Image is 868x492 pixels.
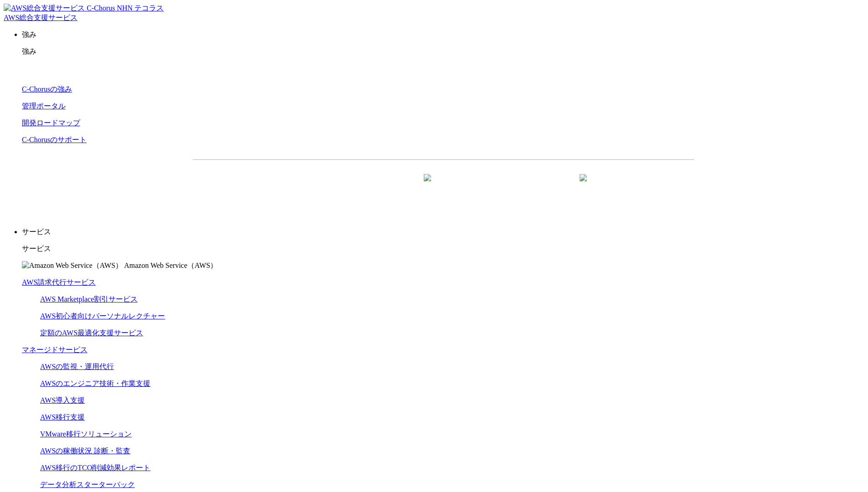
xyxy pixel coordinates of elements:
a: 定額のAWS最適化支援サービス [40,329,143,337]
a: 管理ポータル [22,102,66,110]
p: サービス [22,244,864,254]
a: VMware移行ソリューション [40,430,132,438]
a: AWS初心者向けパーソナルレクチャー [40,312,165,320]
a: AWS総合支援サービス C-Chorus NHN テコラスAWS総合支援サービス [4,4,164,21]
img: 矢印 [580,174,587,198]
img: AWS総合支援サービス C-Chorus [4,4,115,13]
a: 資料を請求する [292,174,439,197]
a: 開発ロードマップ [22,119,80,127]
a: AWSのエンジニア技術・作業支援 [40,379,150,387]
a: AWS請求代行サービス [22,278,96,286]
img: 矢印 [424,174,431,198]
a: C-Chorusのサポート [22,136,87,143]
a: AWS移行支援 [40,413,85,421]
a: まずは相談する [448,174,595,197]
img: Amazon Web Service（AWS） [22,261,123,271]
a: AWSの監視・運用代行 [40,363,114,370]
a: データ分析スターターパック [40,481,135,488]
span: Amazon Web Service（AWS） [124,261,217,269]
p: サービス [22,227,864,237]
a: AWS導入支援 [40,396,85,404]
a: C-Chorusの強み [22,85,72,93]
a: AWSの稼働状況 診断・監査 [40,447,130,455]
a: AWS移行のTCO削減効果レポート [40,464,150,471]
p: 強み [22,47,864,56]
a: マネージドサービス [22,346,87,354]
p: 強み [22,30,864,40]
a: AWS Marketplace割引サービス [40,295,138,303]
